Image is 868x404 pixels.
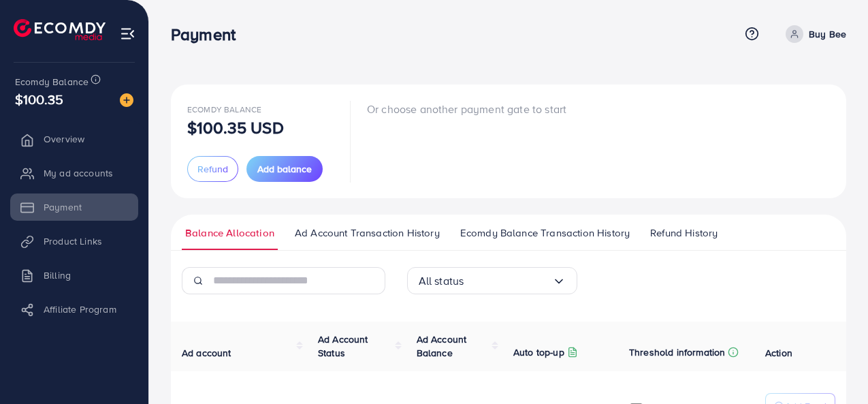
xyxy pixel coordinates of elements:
[417,332,467,360] span: Ad Account Balance
[185,226,274,240] span: Balance Allocation
[120,93,133,107] img: image
[629,344,725,360] p: Threshold information
[765,346,792,360] span: Action
[182,346,231,360] span: Ad account
[650,226,718,240] span: Refund History
[464,270,551,292] input: Search for option
[809,26,846,42] p: Buy Bee
[419,270,464,292] span: All status
[187,104,261,115] span: Ecomdy Balance
[15,89,63,109] span: $100.35
[513,344,564,360] p: Auto top-up
[14,19,106,40] img: logo
[780,25,846,43] a: Buy Bee
[15,75,89,89] span: Ecomdy Balance
[407,267,577,294] div: Search for option
[187,156,238,182] button: Refund
[171,25,246,44] h3: Payment
[367,101,566,117] p: Or choose another payment gate to start
[318,332,368,360] span: Ad Account Status
[257,162,312,176] span: Add balance
[246,156,323,182] button: Add balance
[460,226,630,240] span: Ecomdy Balance Transaction History
[120,26,135,42] img: menu
[295,226,440,240] span: Ad Account Transaction History
[187,119,284,136] p: $100.35 USD
[197,162,228,176] span: Refund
